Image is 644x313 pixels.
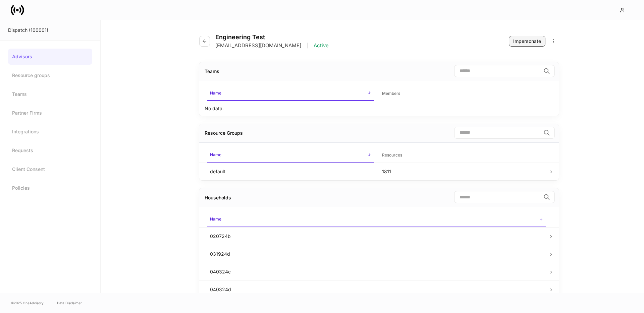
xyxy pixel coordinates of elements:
[8,142,92,159] a: Requests
[57,300,82,306] a: Data Disclaimer
[207,148,374,163] span: Name
[8,27,92,34] div: Dispatch (100001)
[205,245,548,263] td: 031924d
[513,38,541,45] div: Impersonate
[215,42,301,49] p: [EMAIL_ADDRESS][DOMAIN_NAME]
[205,130,243,136] span: Advisors may inherit access to Resource Groups through Teams
[8,180,92,196] a: Policies
[205,263,548,280] td: 040324c
[205,105,224,112] p: No data.
[207,86,374,101] span: Name
[8,67,92,83] a: Resource groups
[207,212,546,227] span: Name
[379,87,546,101] span: Members
[8,105,92,121] a: Partner Firms
[215,34,329,41] h4: Engineering Test
[205,280,548,298] td: 040324d
[379,148,546,162] span: Resources
[307,42,308,49] p: |
[205,194,231,201] div: Households
[8,86,92,102] a: Teams
[11,300,44,306] span: © 2025 OneAdvisory
[382,90,400,97] h6: Members
[382,152,402,158] h6: Resources
[205,163,377,181] td: default
[314,42,329,49] p: Active
[377,163,549,181] td: 1811
[210,90,221,96] h6: Name
[8,49,92,65] a: Advisors
[509,36,545,47] button: Impersonate
[8,124,92,140] a: Integrations
[205,227,548,245] td: 020724b
[8,161,92,177] a: Client Consent
[205,68,219,75] div: Teams
[210,216,221,222] h6: Name
[210,151,221,158] h6: Name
